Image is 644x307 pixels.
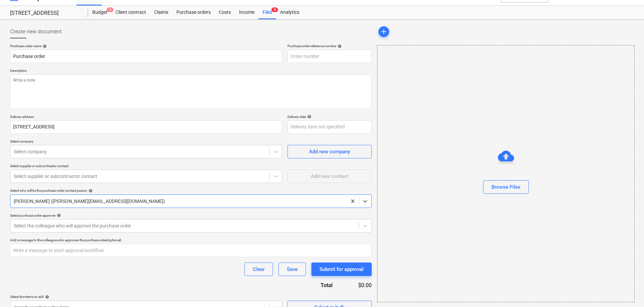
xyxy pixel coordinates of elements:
div: Delivery date [287,115,372,119]
div: Files [259,6,276,19]
button: Browse Files [483,180,529,194]
span: add [380,28,388,36]
a: Purchase orders [172,6,215,19]
button: Add new company [287,145,372,158]
span: 8 [271,7,278,12]
div: [STREET_ADDRESS] [10,10,80,17]
div: Budget [88,6,111,19]
a: Income [235,6,259,19]
div: Browse Files [377,45,635,302]
button: Save [278,263,306,276]
p: Description [10,68,372,74]
div: Submit for approval [319,265,364,274]
div: Add a message to the colleague who approves the purchase order (optional) [10,238,372,242]
input: Delivery address [10,120,282,134]
input: Delivery date not specified [287,120,372,134]
a: Claims [150,6,172,19]
div: Purchase order reference number [287,44,372,48]
div: Add new company [309,147,350,156]
input: Write a message to start approval workflow [10,244,372,257]
input: Order number [287,50,372,63]
div: $0.00 [343,281,372,289]
span: help [306,115,311,119]
span: help [44,295,49,299]
a: Client contract [111,6,150,19]
input: Document name [10,50,282,63]
p: Select supplier or subcontractor contact [10,164,282,170]
p: Delivery address [10,115,282,120]
span: help [56,213,61,217]
div: Select purchase order approver [10,213,372,218]
div: Select who will be the purchase order contact person [10,188,372,193]
span: Create new document [10,28,62,36]
div: Total [284,281,343,289]
button: Clear [244,263,273,276]
span: 2 [107,7,113,12]
div: Browse Files [492,183,520,191]
a: Files8 [259,6,276,19]
p: Select company [10,139,282,145]
a: Costs [215,6,235,19]
span: help [87,189,93,193]
iframe: Chat Widget [610,275,644,307]
span: help [336,44,342,48]
div: Save [287,265,298,274]
a: Budget2 [88,6,111,19]
div: Select line-items to add [10,295,282,299]
span: help [41,44,47,48]
button: Submit for approval [311,263,372,276]
a: Analytics [276,6,303,19]
div: Purchase order name [10,44,282,48]
div: Clear [253,265,265,274]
